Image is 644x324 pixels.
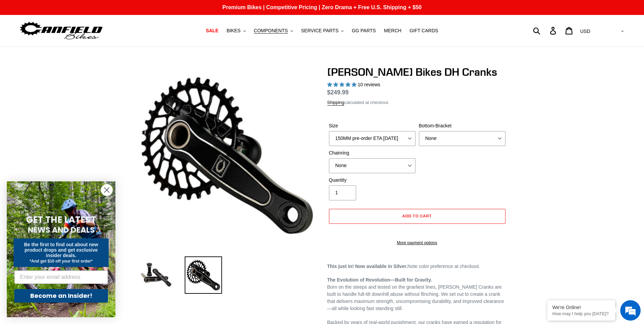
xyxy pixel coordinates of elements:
span: BIKES [226,28,240,34]
span: GET THE LATEST [26,214,96,226]
label: Bottom-Bracket [419,122,505,129]
a: More payment options [329,240,505,246]
img: Load image into Gallery viewer, Canfield Bikes DH Cranks [185,256,222,294]
p: How may I help you today? [552,311,610,316]
div: We're Online! [552,305,610,310]
button: BIKES [223,26,249,35]
a: GG PARTS [348,26,379,35]
span: 4.90 stars [327,82,358,87]
button: Close dialog [101,184,113,196]
span: GIFT CARDS [409,28,438,34]
span: Be the first to find out about new product drops and get exclusive insider deals. [24,242,98,258]
button: Add to cart [329,209,505,224]
a: Shipping [327,100,345,106]
label: Chainring [329,149,416,157]
label: Quantity [329,177,416,184]
span: GG PARTS [352,28,376,34]
label: Size [329,122,416,129]
span: MERCH [384,28,401,34]
div: calculated at checkout. [327,99,507,106]
span: Add to cart [402,213,432,218]
strong: This just in! Now available in Silver. [327,264,408,269]
img: Canfield Bikes [19,20,104,41]
input: Search [537,23,554,38]
p: Born on the steeps and tested on the gnarliest lines, [PERSON_NAME] Cranks are built to handle fu... [327,276,507,312]
span: COMPONENTS [254,28,288,34]
button: SERVICE PARTS [298,26,347,35]
button: Become an Insider! [14,289,108,303]
span: SALE [206,28,218,34]
span: NEWS AND DEALS [28,224,95,235]
p: Note color preference at checkout. [327,263,507,270]
a: SALE [202,26,222,35]
input: Enter your email address [14,270,108,284]
span: $249.99 [327,89,349,96]
a: MERCH [381,26,405,35]
span: *And get $10 off your first order* [30,259,92,264]
button: COMPONENTS [251,26,296,35]
img: Load image into Gallery viewer, Canfield Bikes DH Cranks [137,256,174,294]
a: GIFT CARDS [406,26,442,35]
span: 10 reviews [357,82,380,87]
strong: The Evolution of Revolution—Built for Gravity. [327,277,432,283]
span: SERVICE PARTS [301,28,338,34]
h1: [PERSON_NAME] Bikes DH Cranks [327,66,507,78]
